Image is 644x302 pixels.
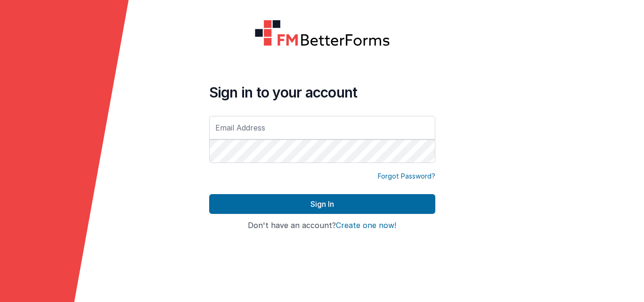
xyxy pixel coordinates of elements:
[209,221,435,230] h4: Don't have an account?
[209,84,435,101] h4: Sign in to your account
[209,116,435,139] input: Email Address
[336,221,396,230] button: Create one now!
[209,194,435,214] button: Sign In
[378,171,435,181] a: Forgot Password?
